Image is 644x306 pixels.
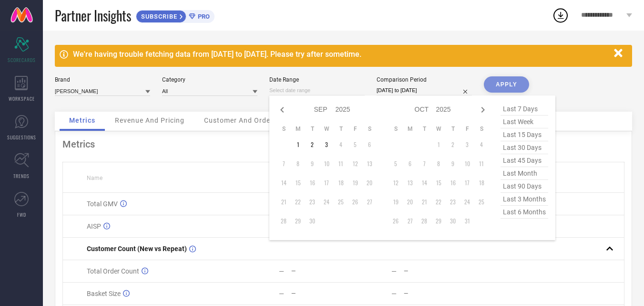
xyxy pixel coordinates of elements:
[474,157,489,171] td: Sat Oct 11 2025
[136,8,215,23] a: SUBSCRIBEPRO
[391,290,397,297] div: —
[276,195,291,209] td: Sun Sep 21 2025
[305,125,319,133] th: Tuesday
[362,195,377,209] td: Sat Sep 27 2025
[388,157,403,171] td: Sun Oct 05 2025
[501,141,548,154] span: last 30 days
[55,6,131,25] span: Partner Insights
[446,214,460,228] td: Thu Oct 30 2025
[431,195,446,209] td: Wed Oct 22 2025
[501,193,548,206] span: last 3 months
[291,268,343,274] div: —
[269,85,365,95] input: Select date range
[87,290,121,297] span: Basket Size
[87,175,102,181] span: Name
[362,176,377,190] td: Sat Sep 20 2025
[501,180,548,193] span: last 90 days
[7,134,36,141] span: SUGGESTIONS
[276,125,291,133] th: Sunday
[474,125,489,133] th: Saturday
[501,167,548,180] span: last month
[403,176,417,190] td: Mon Oct 13 2025
[431,176,446,190] td: Wed Oct 15 2025
[305,214,319,228] td: Tue Sep 30 2025
[269,76,365,83] div: Date Range
[87,200,118,208] span: Total GMV
[305,157,319,171] td: Tue Sep 09 2025
[348,125,362,133] th: Friday
[474,195,489,209] td: Sat Oct 25 2025
[417,125,431,133] th: Tuesday
[319,195,334,209] td: Wed Sep 24 2025
[417,214,431,228] td: Tue Oct 28 2025
[334,137,348,152] td: Thu Sep 04 2025
[474,137,489,152] td: Sat Oct 04 2025
[319,137,334,152] td: Wed Sep 03 2025
[319,157,334,171] td: Wed Sep 10 2025
[276,176,291,190] td: Sun Sep 14 2025
[348,195,362,209] td: Fri Sep 26 2025
[431,214,446,228] td: Wed Oct 29 2025
[9,95,35,102] span: WORKSPACE
[334,195,348,209] td: Thu Sep 25 2025
[87,222,101,230] span: AISP
[417,157,431,171] td: Tue Oct 07 2025
[291,290,343,297] div: —
[279,267,284,275] div: —
[291,195,305,209] td: Mon Sep 22 2025
[334,157,348,171] td: Thu Sep 11 2025
[305,176,319,190] td: Tue Sep 16 2025
[417,176,431,190] td: Tue Oct 14 2025
[73,50,609,59] div: We're having trouble fetching data from [DATE] to [DATE]. Please try after sometime.
[319,125,334,133] th: Wednesday
[195,13,210,20] span: PRO
[403,125,417,133] th: Monday
[69,116,95,124] span: Metrics
[431,137,446,152] td: Wed Oct 01 2025
[474,176,489,190] td: Sat Oct 18 2025
[362,137,377,152] td: Sat Sep 06 2025
[291,176,305,190] td: Mon Sep 15 2025
[552,7,569,24] div: Open download list
[446,157,460,171] td: Thu Oct 09 2025
[87,245,187,253] span: Customer Count (New vs Repeat)
[460,176,474,190] td: Fri Oct 17 2025
[501,128,548,141] span: last 15 days
[276,214,291,228] td: Sun Sep 28 2025
[446,125,460,133] th: Thursday
[348,176,362,190] td: Fri Sep 19 2025
[417,195,431,209] td: Tue Oct 21 2025
[362,157,377,171] td: Sat Sep 13 2025
[291,214,305,228] td: Mon Sep 29 2025
[291,125,305,133] th: Monday
[501,103,548,116] span: last 7 days
[334,176,348,190] td: Thu Sep 18 2025
[291,137,305,152] td: Mon Sep 01 2025
[55,76,150,83] div: Brand
[276,104,288,116] div: Previous month
[279,290,284,297] div: —
[404,290,455,297] div: —
[8,56,36,63] span: SCORECARDS
[501,116,548,128] span: last week
[162,76,257,83] div: Category
[377,76,472,83] div: Comparison Period
[388,214,403,228] td: Sun Oct 26 2025
[115,116,184,124] span: Revenue And Pricing
[431,125,446,133] th: Wednesday
[291,157,305,171] td: Mon Sep 08 2025
[477,104,489,116] div: Next month
[391,267,397,275] div: —
[305,137,319,152] td: Tue Sep 02 2025
[388,125,403,133] th: Sunday
[204,116,277,124] span: Customer And Orders
[446,195,460,209] td: Thu Oct 23 2025
[460,125,474,133] th: Friday
[377,85,472,95] input: Select comparison period
[87,267,139,275] span: Total Order Count
[348,157,362,171] td: Fri Sep 12 2025
[460,157,474,171] td: Fri Oct 10 2025
[460,214,474,228] td: Fri Oct 31 2025
[348,137,362,152] td: Fri Sep 05 2025
[403,195,417,209] td: Mon Oct 20 2025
